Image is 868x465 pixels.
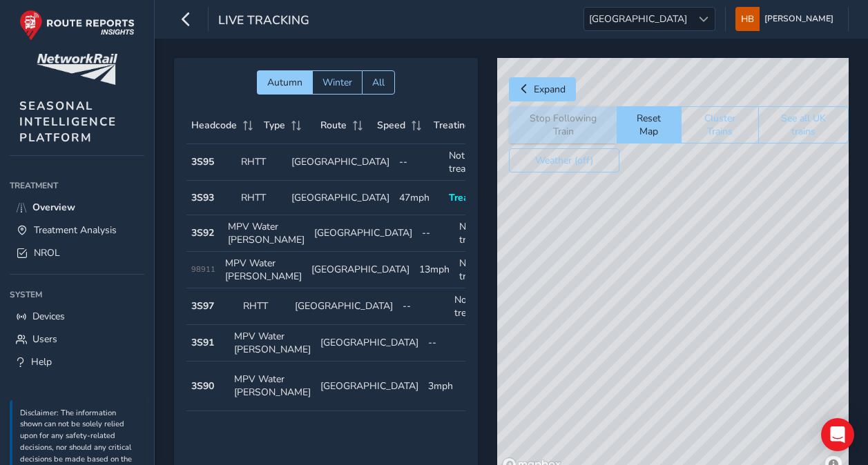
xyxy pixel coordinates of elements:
a: Overview [10,196,144,219]
td: MPV Water [PERSON_NAME] [223,215,309,252]
img: rr logo [19,10,135,41]
strong: 3S91 [191,336,214,349]
td: [GEOGRAPHIC_DATA] [287,181,394,215]
strong: 3S95 [191,155,214,168]
button: Cluster Trains [681,106,758,144]
div: Open Intercom Messenger [821,418,854,451]
td: MPV Water [PERSON_NAME] [229,325,316,362]
span: Overview [32,201,75,214]
span: 98911 [191,264,215,275]
button: See all UK trains [758,106,849,144]
span: [GEOGRAPHIC_DATA] [584,8,692,30]
td: [GEOGRAPHIC_DATA] [309,215,417,252]
span: Winter [322,76,352,89]
span: Headcode [191,119,237,132]
a: Devices [10,305,144,328]
td: 47mph [394,181,445,215]
strong: 3S93 [191,191,214,204]
button: Expand [509,77,576,101]
td: -- [417,215,454,252]
td: [GEOGRAPHIC_DATA] [316,362,423,411]
span: Autumn [267,76,302,89]
td: [GEOGRAPHIC_DATA] [307,252,414,288]
td: Not treating [450,288,501,325]
td: MPV Water [PERSON_NAME] [220,252,307,288]
td: [GEOGRAPHIC_DATA] [316,325,423,362]
span: NROL [34,246,60,259]
span: Route [320,119,346,132]
span: Treating [433,119,470,132]
span: All [372,76,385,89]
img: diamond-layout [735,7,760,31]
td: -- [394,144,445,181]
span: [PERSON_NAME] [764,7,833,31]
td: Not treating [444,144,494,181]
span: Treatment Analysis [34,224,117,237]
span: Help [31,355,52,368]
td: -- [423,325,467,362]
td: MPV Water [PERSON_NAME] [229,362,316,411]
td: 3mph [423,362,467,411]
span: SEASONAL INTELLIGENCE PLATFORM [19,98,117,146]
button: All [362,70,395,95]
td: Not treating [454,215,497,252]
span: Expand [534,83,566,96]
span: Users [32,333,57,346]
span: Devices [32,310,65,323]
strong: 3S97 [191,299,214,313]
a: NROL [10,241,144,264]
img: customer logo [37,54,117,85]
span: Live Tracking [218,12,309,31]
button: Autumn [257,70,312,95]
td: RHTT [236,144,287,181]
td: 13mph [414,252,454,288]
button: Reset Map [617,106,681,144]
span: Type [264,119,285,132]
td: Not treating [454,252,497,288]
div: System [10,284,144,305]
button: Winter [312,70,362,95]
td: -- [398,288,450,325]
a: Help [10,350,144,373]
a: Users [10,328,144,350]
strong: 3S92 [191,226,214,239]
div: Treatment [10,175,144,196]
span: Treating [449,191,486,204]
strong: 3S90 [191,379,214,393]
td: RHTT [236,181,287,215]
button: [PERSON_NAME] [735,7,838,31]
td: RHTT [238,288,290,325]
td: [GEOGRAPHIC_DATA] [290,288,398,325]
span: Speed [376,119,405,132]
a: Treatment Analysis [10,219,144,241]
td: [GEOGRAPHIC_DATA] [287,144,394,181]
button: Weather (off) [509,148,619,172]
